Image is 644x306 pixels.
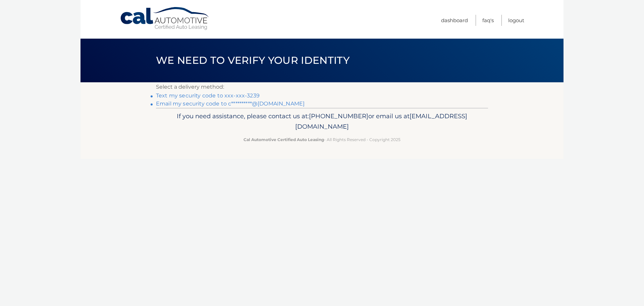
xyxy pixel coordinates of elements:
p: Select a delivery method: [156,82,488,92]
a: Logout [508,15,524,26]
a: Text my security code to xxx-xxx-3239 [156,92,260,99]
strong: Cal Automotive Certified Auto Leasing [244,137,324,142]
span: We need to verify your identity [156,54,350,67]
a: FAQ's [482,15,494,26]
p: If you need assistance, please contact us at: or email us at [160,111,484,132]
a: Email my security code to c**********@[DOMAIN_NAME] [156,100,305,107]
a: Dashboard [441,15,468,26]
span: [PHONE_NUMBER] [309,112,368,120]
p: - All Rights Reserved - Copyright 2025 [160,136,484,143]
a: Cal Automotive [120,7,210,31]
